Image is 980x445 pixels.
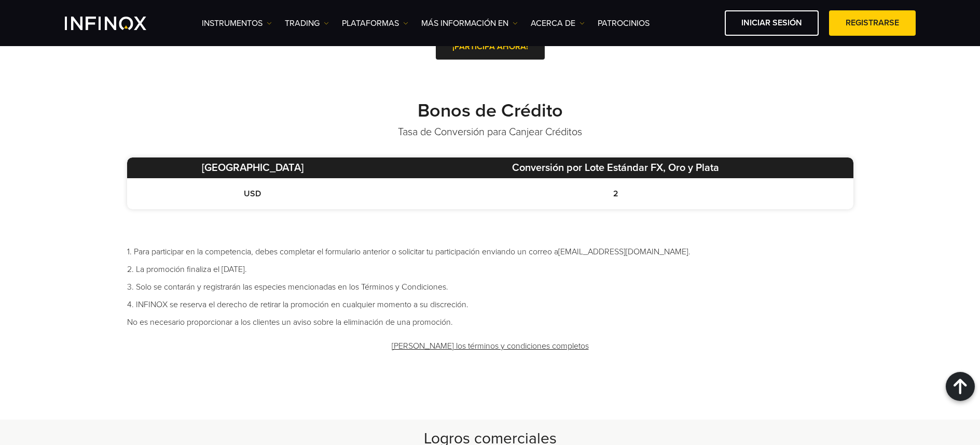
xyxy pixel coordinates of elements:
th: [GEOGRAPHIC_DATA] [127,157,378,178]
td: USD [127,178,378,209]
li: 4. INFINOX se reserva el derecho de retirar la promoción en cualquier momento a su discreción. [127,298,853,311]
a: TRADING [285,17,329,30]
a: [PERSON_NAME] los términos y condiciones completos [391,334,590,359]
a: Más información en [421,17,518,30]
li: 1. Para participar en la competencia, debes completar el formulario anterior o solicitar tu parti... [127,246,853,258]
li: 2. La promoción finaliza el [DATE]. [127,263,853,276]
th: Conversión por Lote Estándar FX, Oro y Plata [378,157,853,178]
a: Registrarse [829,10,916,36]
a: ACERCA DE [531,17,585,30]
a: ¡PARTICIPA AHORA! [436,34,545,60]
a: Iniciar sesión [725,10,819,36]
a: INFINOX Logo [65,17,171,30]
li: No es necesario proporcionar a los clientes un aviso sobre la eliminación de una promoción. [127,316,853,328]
a: Instrumentos [202,17,272,30]
td: 2 [378,178,853,209]
strong: Bonos de Crédito [418,99,563,122]
p: Tasa de Conversión para Canjear Créditos [127,125,853,139]
li: 3. Solo se contarán y registrarán las especies mencionadas en los Términos y Condiciones. [127,281,853,293]
a: PLATAFORMAS [342,17,408,30]
a: Patrocinios [598,17,650,30]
